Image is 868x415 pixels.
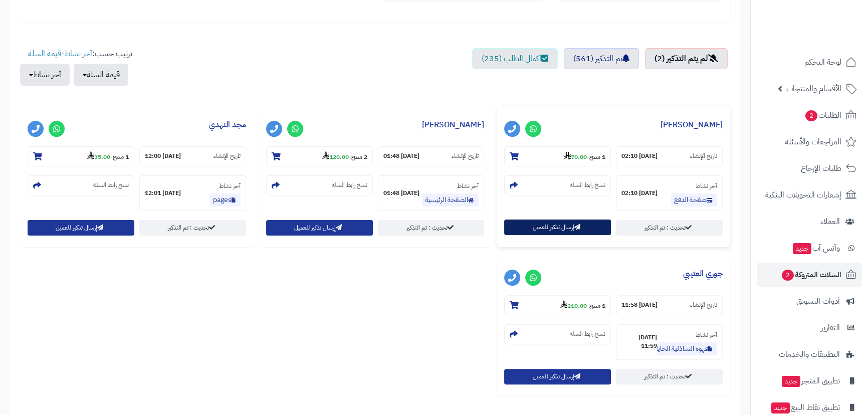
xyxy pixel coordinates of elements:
section: نسخ رابط السلة [266,175,373,195]
section: 1 منتج-35.00 [28,146,134,166]
button: آخر نشاط [20,64,70,86]
small: - [564,151,605,161]
small: آخر نشاط [219,181,241,190]
strong: [DATE] 11:59 [621,333,657,350]
a: صفحة الدفع [671,193,717,206]
section: نسخ رابط السلة [504,175,611,195]
span: 2 [782,270,794,281]
small: - [322,151,367,161]
span: إشعارات التحويلات البنكية [765,188,841,202]
a: التطبيقات والخدمات [757,342,862,366]
span: الطلبات [804,108,841,122]
a: وآتس آبجديد [757,236,862,260]
a: الطلبات2 [757,103,862,127]
span: 2 [805,110,817,121]
small: - [87,151,129,161]
section: 1 منتج-210.00 [504,295,611,315]
a: طلبات الإرجاع [757,156,862,180]
span: وآتس آب [792,241,840,255]
a: تحديث : تم التذكير [616,220,723,236]
small: تاريخ الإنشاء [452,152,479,160]
span: الأقسام والمنتجات [786,82,841,96]
a: المراجعات والأسئلة [757,130,862,154]
section: نسخ رابط السلة [504,324,611,344]
span: طلبات الإرجاع [801,161,841,175]
a: آخر نشاط [64,48,92,60]
strong: 210.00 [560,301,587,310]
section: 1 منتج-70.00 [504,146,611,166]
span: تطبيق المتجر [781,374,840,388]
strong: [DATE] 02:10 [621,189,658,197]
a: التقارير [757,316,862,340]
a: الصفحة الرئيسية [422,193,479,206]
span: التطبيقات والخدمات [779,347,840,361]
span: لوحة التحكم [804,55,841,69]
small: آخر نشاط [457,181,479,190]
small: نسخ رابط السلة [570,181,605,189]
strong: [DATE] 12:01 [145,189,181,197]
a: pages [210,193,241,206]
a: لم يتم التذكير (2) [645,48,728,69]
span: السلات المتروكة [781,268,841,282]
span: المراجعات والأسئلة [785,135,841,149]
small: آخر نشاط [696,330,717,339]
strong: 35.00 [87,152,110,161]
small: نسخ رابط السلة [570,330,605,338]
a: لوحة التحكم [757,50,862,74]
a: السلات المتروكة2 [757,263,862,287]
small: نسخ رابط السلة [332,181,367,189]
strong: 2 منتج [351,152,367,161]
a: تحديث : تم التذكير [616,369,723,384]
a: تم التذكير (561) [564,48,639,69]
a: قيمة السلة [28,48,61,60]
strong: 1 منتج [589,301,605,310]
strong: 120.00 [322,152,349,161]
button: إرسال تذكير للعميل [504,220,611,235]
a: تطبيق المتجرجديد [757,369,862,393]
section: نسخ رابط السلة [28,175,134,195]
a: اكمال الطلب (235) [472,48,558,69]
strong: [DATE] 11:58 [621,301,658,309]
span: جديد [793,243,811,254]
strong: [DATE] 02:10 [621,152,658,160]
a: [PERSON_NAME] [422,119,484,131]
strong: 1 منتج [113,152,129,161]
a: العملاء [757,210,862,234]
strong: 1 منتج [589,152,605,161]
button: إرسال تذكير للعميل [504,369,611,384]
small: نسخ رابط السلة [93,181,129,189]
strong: [DATE] 01:48 [383,152,419,160]
strong: 70.00 [564,152,587,161]
span: أدوات التسويق [796,294,840,308]
small: - [560,300,605,310]
a: جوري العتيبي [683,268,723,280]
strong: [DATE] 01:48 [383,189,419,197]
a: أدوات التسويق [757,289,862,313]
span: جديد [782,376,800,387]
section: 2 منتج-120.00 [266,146,373,166]
a: تحديث : تم التذكير [378,220,485,236]
small: آخر نشاط [696,181,717,190]
a: تحديث : تم التذكير [139,220,246,236]
small: تاريخ الإنشاء [213,152,241,160]
button: إرسال تذكير للعميل [28,220,134,236]
a: [PERSON_NAME] [661,119,723,131]
small: تاريخ الإنشاء [690,301,717,309]
a: مجد النهدي [209,119,246,131]
ul: ترتيب حسب: - [20,48,132,86]
span: تطبيق نقاط البيع [770,400,840,414]
span: جديد [771,402,790,413]
small: تاريخ الإنشاء [690,152,717,160]
a: قهوة الشاذلية الحايلية بالهيل والعويدي [657,342,717,355]
span: العملاء [820,215,840,229]
span: التقارير [821,321,840,335]
a: إشعارات التحويلات البنكية [757,183,862,207]
strong: [DATE] 12:00 [145,152,181,160]
button: إرسال تذكير للعميل [266,220,373,236]
button: قيمة السلة [74,64,128,86]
